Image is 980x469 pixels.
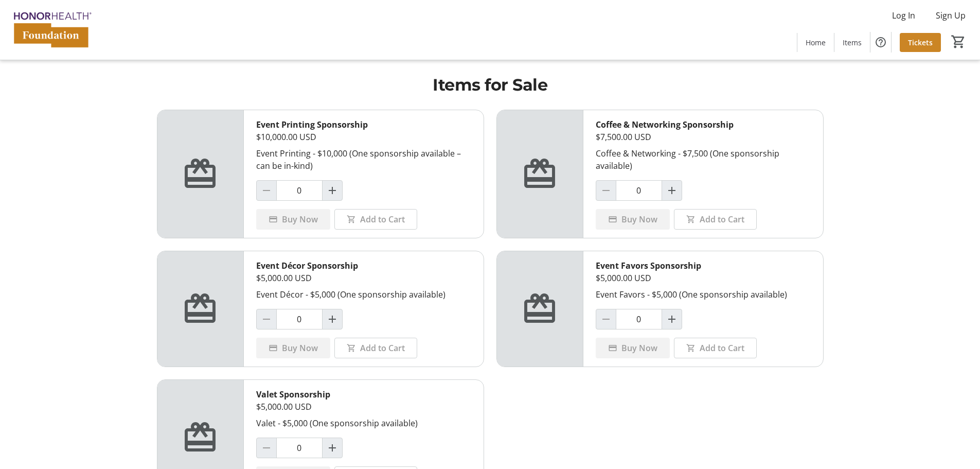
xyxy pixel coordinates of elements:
span: Log In [892,9,915,22]
button: Increment by one [662,181,682,200]
div: Event Printing Sponsorship [256,118,471,131]
div: Event Printing - $10,000 (One sponsorship available – can be in-kind) [256,147,471,172]
div: Coffee & Networking Sponsorship [596,118,811,131]
input: Coffee & Networking Sponsorship Quantity [616,180,662,201]
div: Coffee & Networking - $7,500 (One sponsorship available) [596,147,811,172]
div: Valet - $5,000 (One sponsorship available) [256,417,471,429]
button: Increment by one [323,309,342,329]
div: Event Favors Sponsorship [596,259,811,272]
div: Event Favors - $5,000 (One sponsorship available) [596,288,811,301]
button: Increment by one [662,309,682,329]
input: Valet Sponsorship Quantity [276,438,323,458]
div: Event Décor Sponsorship [256,259,471,272]
input: Event Printing Sponsorship Quantity [276,180,323,201]
span: Items [843,37,862,48]
div: $7,500.00 USD [596,131,811,143]
img: HonorHealth Foundation's Logo [6,4,98,56]
span: Sign Up [936,9,966,22]
div: $5,000.00 USD [256,272,471,284]
div: $5,000.00 USD [596,272,811,284]
a: Items [834,33,870,52]
button: Cart [949,32,968,51]
span: Home [806,37,826,48]
div: $10,000.00 USD [256,131,471,143]
button: Increment by one [323,438,342,458]
button: Sign Up [928,7,974,24]
a: Tickets [900,33,941,52]
button: Log In [884,7,923,24]
span: Tickets [908,37,933,48]
a: Home [797,33,834,52]
div: Valet Sponsorship [256,388,471,401]
div: $5,000.00 USD [256,401,471,413]
button: Help [870,32,891,53]
input: Event Décor Sponsorship Quantity [276,309,323,329]
div: Event Décor - $5,000 (One sponsorship available) [256,288,471,301]
h1: Items for Sale [157,73,824,97]
button: Increment by one [323,181,342,200]
input: Event Favors Sponsorship Quantity [616,309,662,329]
